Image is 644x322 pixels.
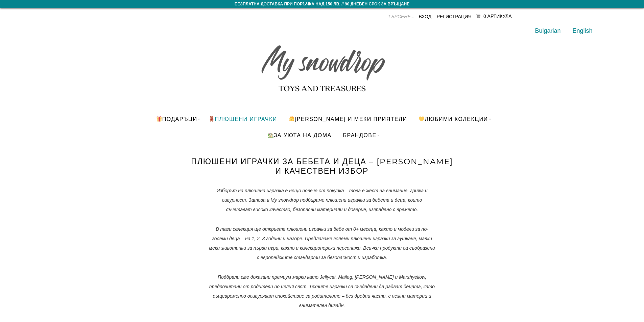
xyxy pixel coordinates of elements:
[284,111,412,127] a: [PERSON_NAME] и меки приятели
[187,157,457,176] h1: Плюшени играчки за бебета и деца – [PERSON_NAME] и качествен избор
[573,27,593,34] a: English
[204,186,440,214] p: Изборът на плюшена играчка е нещо повече от покупка – това е жест на внимание, грижа и сигурност....
[209,116,214,122] img: 🧸
[476,14,512,19] a: 0 Артикула
[535,27,560,34] a: Bulgarian
[419,116,424,122] img: 💛
[262,127,336,143] a: За уюта на дома
[419,14,471,19] a: Вход Регистрация
[338,127,382,143] a: БРАНДОВЕ
[204,111,282,127] a: ПЛЮШЕНИ ИГРАЧКИ
[364,11,414,22] input: ТЪРСЕНЕ...
[289,116,294,122] img: 👧
[151,111,202,127] a: Подаръци
[157,116,162,122] img: 🎁
[204,224,440,262] p: В тази селекция ще откриете плюшени играчки за бебе от 0+ месеца, както и модели за по-големи дец...
[258,33,386,97] img: My snowdrop
[413,111,493,127] a: Любими Колекции
[204,272,440,310] p: Подбрали сме доказани премиум марки като Jellycat, Maileg, [PERSON_NAME] и Marshyellow, предпочит...
[268,132,273,138] img: 🏡
[483,14,512,19] div: 0 Артикула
